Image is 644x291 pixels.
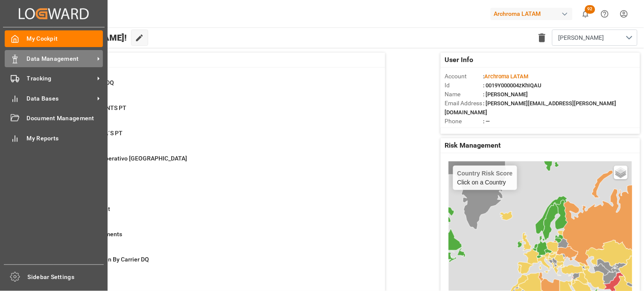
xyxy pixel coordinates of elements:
a: 144TransshipmentContainer Schema [44,179,375,197]
span: Document Management [27,114,103,123]
span: 92 [585,5,595,14]
span: : [483,73,529,80]
span: Tracking [27,74,94,83]
button: open menu [552,30,638,46]
span: : Shipper [483,127,505,134]
span: Phone [445,117,483,126]
span: Sidebar Settings [28,273,104,282]
span: My Reports [27,134,103,143]
span: Seguimiento Operativo [GEOGRAPHIC_DATA] [65,155,187,162]
a: 11CAMBIO DE ETA´S PTContainer Schema [44,129,375,147]
span: Data Bases [27,94,94,103]
a: 0Events Not Given By Carrier DQContainer Schema [44,255,375,273]
button: show 92 new notifications [576,4,595,24]
h4: Country Risk Score [457,170,513,177]
span: Archroma LATAM [485,73,529,80]
div: Click on a Country [457,170,513,186]
a: 58Escalated ShipmentsContainer Schema [44,230,375,248]
a: 0Customer AvientContainer Schema [44,205,375,223]
span: : [PERSON_NAME][EMAIL_ADDRESS][PERSON_NAME][DOMAIN_NAME] [445,100,617,116]
span: My Cockpit [27,34,103,43]
a: My Reports [5,130,103,146]
span: : 0019Y000004zKhIQAU [483,82,542,89]
span: Account Type [445,126,483,135]
div: Archroma LATAM [491,8,573,20]
span: Hello [PERSON_NAME]! [35,30,127,46]
a: 41New Creations DQContainer Schema [44,78,375,96]
span: Data Management [27,54,94,63]
a: Layers [614,166,628,179]
span: : — [483,118,490,125]
span: Name [445,90,483,99]
span: Account [445,72,483,81]
span: Id [445,81,483,90]
a: 231Seguimiento Operativo [GEOGRAPHIC_DATA]Container Schema [44,154,375,172]
span: Email Address [445,99,483,108]
a: 22TRANSSHIPMENTS PTContainer Schema [44,104,375,122]
a: Document Management [5,110,103,127]
span: User Info [445,55,474,65]
button: Archroma LATAM [491,6,576,22]
span: : [PERSON_NAME] [483,91,528,98]
span: Risk Management [445,140,501,151]
span: [PERSON_NAME] [559,33,604,42]
a: My Cockpit [5,30,103,47]
button: Help Center [595,4,615,24]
